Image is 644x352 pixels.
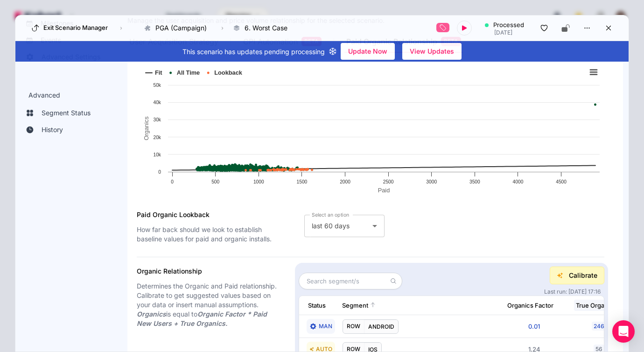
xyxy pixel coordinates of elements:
[137,267,202,276] h3: Organic Relationship
[342,302,368,309] span: Segment
[348,44,387,58] span: Update Now
[137,282,280,328] h3: Determines the Organic and Paid relationship. Calibrate to get suggested values based on your dat...
[485,30,524,35] div: [DATE]
[297,179,308,184] text: 1500
[426,179,437,184] text: 3000
[569,271,597,280] span: Calibrate
[307,301,335,310] button: Status
[507,302,553,309] span: Organics Factor
[410,44,454,58] span: View Updates
[312,222,350,230] span: last 60 days
[544,288,604,296] span: Last run: [DATE] 17:16
[341,43,395,60] button: Update Now
[153,117,161,122] text: 30k
[364,320,398,333] div: ANDROID
[308,302,326,309] span: Status
[153,100,161,105] text: 40k
[137,225,280,244] h3: How far back should we look to establish baseline values for paid and organic installs.
[342,301,402,310] button: Segment
[347,323,360,330] span: ROW
[253,179,264,184] text: 1000
[158,169,161,175] text: 0
[211,179,219,184] text: 500
[21,106,112,120] a: Segment Status
[153,152,161,157] text: 10k
[214,69,243,76] text: Lookback
[21,91,112,104] h3: Advanced
[469,179,480,184] text: 3500
[550,267,604,284] button: Calibrate
[177,69,200,76] text: All Time
[155,69,162,76] text: Fit
[137,310,267,327] em: Organic Factor * Paid New Users + True Organics.
[312,211,349,218] mat-label: Select an option
[153,83,161,88] text: 50k
[556,179,567,184] text: 4500
[573,300,636,311] button: True Organics (c)
[503,322,566,331] div: 0.01
[137,310,166,318] strong: Organics
[513,179,524,184] text: 4000
[378,187,390,194] text: Paid
[299,273,402,289] input: Search segment/s
[574,300,628,311] span: True Organics (c)
[137,210,210,219] h3: Paid Organic Lookback
[612,320,635,343] div: Open Intercom Messenger
[171,179,174,184] text: 0
[503,301,566,310] button: Organics Factor
[383,179,394,184] text: 2500
[21,122,112,137] a: History
[592,322,606,331] span: 246
[42,108,91,118] span: Segment Status
[340,179,350,184] text: 2000
[143,116,150,140] text: Organics
[182,47,325,56] span: This scenario has updates pending processing
[28,21,111,35] button: Exit Scenario Manager
[42,125,63,134] span: History
[153,135,161,140] text: 20k
[319,323,332,330] span: MAN
[402,43,462,60] button: View Updates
